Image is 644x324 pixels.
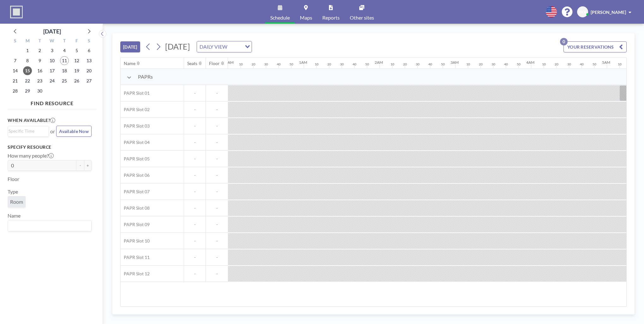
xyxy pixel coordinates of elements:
[35,76,44,85] span: Tuesday, September 23, 2025
[223,60,234,65] div: 12AM
[264,62,268,66] div: 30
[10,199,23,205] span: Room
[70,37,83,45] div: F
[602,60,610,65] div: 5AM
[184,123,206,129] span: -
[35,87,44,95] span: Tuesday, September 30, 2025
[60,46,69,55] span: Thursday, September 4, 2025
[428,62,432,66] div: 40
[375,60,383,65] div: 2AM
[206,205,228,211] span: -
[206,222,228,227] span: -
[121,90,150,96] span: PAPR Slot 01
[10,6,23,18] img: organization-logo
[72,56,81,65] span: Friday, September 12, 2025
[206,189,228,195] span: -
[560,38,568,45] p: 0
[466,62,470,66] div: 10
[239,62,243,66] div: 10
[35,46,44,55] span: Tuesday, September 2, 2025
[277,62,281,66] div: 40
[580,62,584,66] div: 40
[327,62,331,66] div: 20
[23,46,32,55] span: Monday, September 1, 2025
[416,62,420,66] div: 30
[229,43,241,51] input: Search for option
[121,205,150,211] span: PAPR Slot 08
[76,160,84,171] button: -
[206,255,228,260] span: -
[34,37,46,45] div: T
[441,62,445,66] div: 50
[206,156,228,162] span: -
[184,271,206,277] span: -
[21,37,34,45] div: M
[9,37,21,45] div: S
[85,46,93,55] span: Saturday, September 6, 2025
[299,60,307,65] div: 1AM
[8,213,21,219] label: Name
[8,144,92,150] h3: Specify resource
[567,62,571,66] div: 30
[8,189,18,195] label: Type
[58,37,70,45] div: T
[124,61,135,66] div: Name
[60,56,69,65] span: Thursday, September 11, 2025
[121,238,150,244] span: PAPR Slot 10
[403,62,407,66] div: 20
[184,238,206,244] span: -
[48,66,57,75] span: Wednesday, September 17, 2025
[184,255,206,260] span: -
[184,90,206,96] span: -
[85,76,93,85] span: Saturday, September 27, 2025
[563,41,627,52] button: YOUR RESERVATIONS0
[542,62,546,66] div: 10
[492,62,495,66] div: 30
[138,74,153,80] span: PAPRs
[85,66,93,75] span: Saturday, September 20, 2025
[60,66,69,75] span: Thursday, September 18, 2025
[121,255,150,260] span: PAPR Slot 11
[85,56,93,65] span: Saturday, September 13, 2025
[59,129,89,134] span: Available Now
[56,126,92,137] button: Available Now
[479,62,483,66] div: 20
[618,62,622,66] div: 10
[23,56,32,65] span: Monday, September 8, 2025
[8,220,91,231] div: Search for option
[46,37,58,45] div: W
[270,15,290,20] span: Schedule
[8,126,49,136] div: Search for option
[579,9,587,15] span: WX
[8,153,54,159] label: How many people?
[23,87,32,95] span: Monday, September 29, 2025
[184,189,206,195] span: -
[197,41,252,52] div: Search for option
[35,56,44,65] span: Tuesday, September 9, 2025
[198,43,229,51] span: DAILY VIEW
[121,172,150,178] span: PAPR Slot 06
[9,128,45,135] input: Search for option
[289,62,293,66] div: 50
[517,62,521,66] div: 50
[184,172,206,178] span: -
[209,61,220,66] div: Floor
[48,76,57,85] span: Wednesday, September 24, 2025
[391,62,394,66] div: 10
[121,189,150,195] span: PAPR Slot 07
[206,140,228,145] span: -
[322,15,340,20] span: Reports
[184,140,206,145] span: -
[50,128,55,135] span: or
[83,37,95,45] div: S
[340,62,344,66] div: 30
[206,238,228,244] span: -
[555,62,558,66] div: 20
[206,90,228,96] span: -
[252,62,255,66] div: 20
[300,15,312,20] span: Maps
[206,172,228,178] span: -
[11,87,20,95] span: Sunday, September 28, 2025
[121,107,150,112] span: PAPR Slot 02
[184,222,206,227] span: -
